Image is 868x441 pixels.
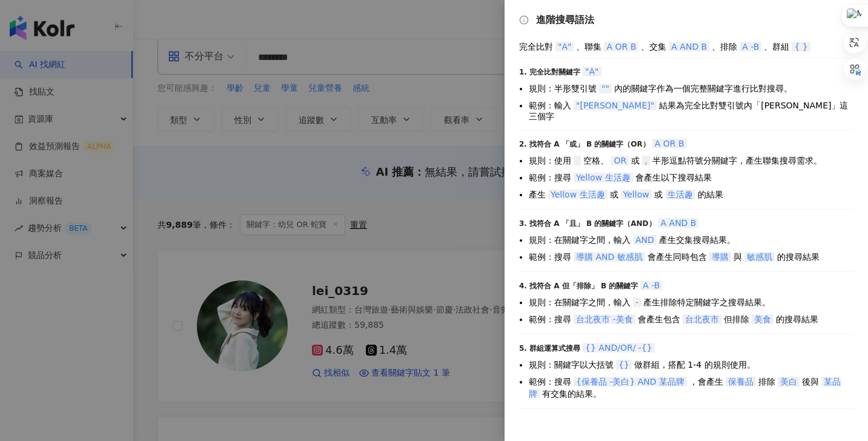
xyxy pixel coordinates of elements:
span: "A" [583,67,601,76]
span: 美白 [778,377,800,386]
span: 導購 [709,252,731,262]
div: 進階搜尋語法 [519,15,853,25]
div: 1. 完全比對關鍵字 [519,65,853,78]
span: OR [611,156,629,165]
span: "" [599,84,612,93]
span: 台北夜市 [683,314,721,324]
li: 範例：搜尋 會產生包含 但排除 的搜尋結果 [529,313,853,325]
span: A -B [740,42,761,51]
li: 產生 或 或 的結果 [529,188,853,201]
li: 範例：搜尋 ，會產生 排除 後與 有交集的結果。 [529,376,853,400]
span: { } [792,42,810,51]
span: A -B [640,280,662,290]
span: A OR B [652,139,687,148]
li: 規則：在關鍵字之間，輸入 產生排除特定關鍵字之搜尋結果。 [529,296,853,308]
span: A AND B [669,42,709,51]
span: 敏感肌 [744,252,775,262]
div: 5. 群組運算式搜尋 [519,342,853,354]
span: {} [616,360,632,370]
span: , [642,156,649,165]
div: 4. 找符合 A 但「排除」 B 的關鍵字 [519,279,853,291]
span: 保養品 [726,377,756,386]
span: 台北夜市 -美食 [574,314,635,324]
span: {保養品 -美白} AND 某品牌 [574,377,687,386]
span: "A" [555,42,574,51]
div: 2. 找符合 A 「或」 B 的關鍵字（OR） [519,138,853,150]
span: 美食 [752,314,774,324]
span: A OR B [604,42,638,51]
li: 規則：關鍵字以大括號 做群組，搭配 1-4 的規則使用。 [529,359,853,371]
li: 範例：輸入 結果為完全比對雙引號內「[PERSON_NAME]」這三個字 [529,99,853,121]
li: 規則：使用 空格、 或 半形逗點符號分關鍵字，產生聯集搜尋需求。 [529,154,853,167]
li: 範例：搜尋 會產生同時包含 與 的搜尋結果 [529,251,853,263]
span: - [633,297,641,307]
div: 完全比對 、聯集 、交集 、排除 、群組 [519,41,853,53]
li: 規則：半形雙引號 內的關鍵字作為一個完整關鍵字進行比對搜尋。 [529,82,853,94]
span: AND [633,235,657,245]
span: Yellow [621,190,652,199]
span: 導購 AND 敏感肌 [574,252,645,262]
span: Yellow 生活趣 [574,173,633,182]
li: 範例：搜尋 會產生以下搜尋結果 [529,171,853,184]
span: 生活趣 [665,190,695,199]
li: 規則：在關鍵字之間，輸入 產生交集搜尋結果。 [529,234,853,246]
span: "[PERSON_NAME]" [574,101,657,110]
span: Yellow 生活趣 [548,190,608,199]
div: 3. 找符合 A 「且」 B 的關鍵字（AND） [519,217,853,229]
span: {} AND/OR/ -{} [583,343,655,353]
span: A AND B [658,218,699,228]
